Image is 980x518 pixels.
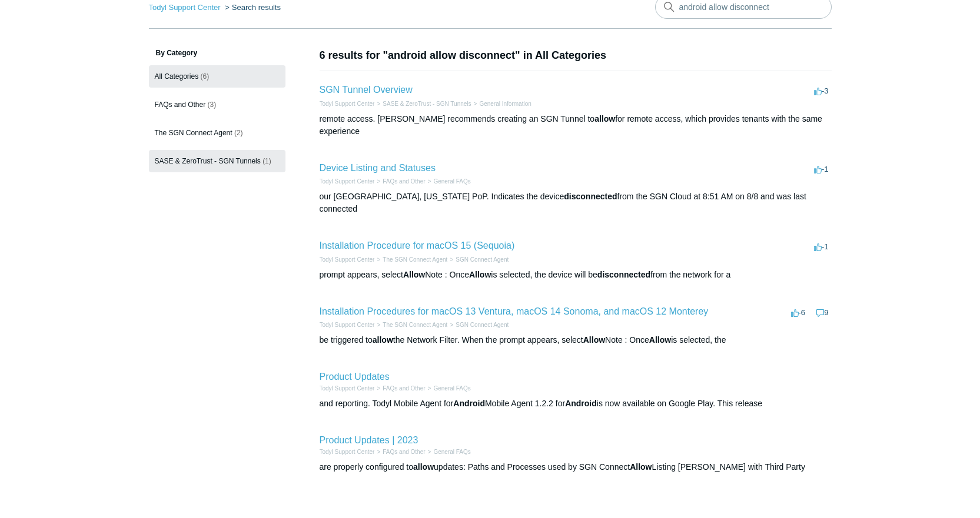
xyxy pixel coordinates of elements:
li: SGN Connect Agent [447,255,509,264]
span: -6 [791,308,806,317]
span: -1 [814,165,829,173]
span: (1) [263,157,271,165]
div: are properly configured to updates: Paths and Processes used by SGN Connect Listing [PERSON_NAME]... [320,461,832,473]
a: The SGN Connect Agent [383,322,447,328]
li: The SGN Connect Agent [374,320,447,329]
a: The SGN Connect Agent [383,256,447,263]
span: (6) [201,72,210,81]
em: allow [373,335,393,345]
li: SGN Connect Agent [447,320,509,329]
a: SGN Connect Agent [456,322,509,328]
li: FAQs and Other [374,447,425,456]
li: General FAQs [426,384,471,393]
li: Todyl Support Center [320,177,375,186]
a: SASE & ZeroTrust - SGN Tunnels (1) [149,150,285,172]
a: Installation Procedures for macOS 13 Ventura, macOS 14 Sonoma, and macOS 12 Monterey [320,306,709,316]
li: The SGN Connect Agent [374,255,447,264]
span: 9 [816,308,828,317]
a: Todyl Support Center [320,178,375,185]
em: Allow [403,270,425,279]
span: -1 [814,242,829,251]
div: our [GEOGRAPHIC_DATA], [US_STATE] PoP. Indicates the device from the SGN Cloud at 8:51 AM on 8/8 ... [320,191,832,215]
h1: 6 results for "android allow disconnect" in All Categories [320,48,832,64]
em: Android [565,399,597,408]
li: General Information [471,99,531,108]
a: FAQs and Other [383,449,425,455]
li: Todyl Support Center [320,447,375,456]
a: General FAQs [433,178,470,185]
em: disconnected [597,270,650,279]
span: (3) [208,101,217,109]
a: SGN Connect Agent [456,256,509,263]
li: Todyl Support Center [320,320,375,329]
a: SASE & ZeroTrust - SGN Tunnels [383,101,471,107]
div: prompt appears, select Note : Once is selected, the device will be from the network for a [320,269,832,281]
li: Todyl Support Center [320,255,375,264]
a: General FAQs [433,385,470,392]
span: The SGN Connect Agent [155,129,232,137]
a: Todyl Support Center [320,449,375,455]
span: All Categories [155,72,199,81]
a: Todyl Support Center [320,385,375,392]
li: FAQs and Other [374,177,425,186]
a: FAQs and Other [383,178,425,185]
a: The SGN Connect Agent (2) [149,122,285,144]
li: General FAQs [426,177,471,186]
h3: By Category [149,48,285,58]
a: SGN Tunnel Overview [320,85,413,95]
a: Product Updates | 2023 [320,435,418,445]
div: be triggered to the Network Filter. When the prompt appears, select Note : Once is selected, the [320,334,832,346]
a: Todyl Support Center [149,3,221,12]
li: Search results [222,3,281,12]
em: Android [453,399,485,408]
span: FAQs and Other [155,101,206,109]
a: Installation Procedure for macOS 15 (Sequoia) [320,240,515,250]
span: SASE & ZeroTrust - SGN Tunnels [155,157,261,165]
li: General FAQs [426,447,471,456]
a: Todyl Support Center [320,256,375,263]
a: General Information [479,101,531,107]
div: and reporting. Todyl Mobile Agent for Mobile Agent 1.2.2 for is now available on Google Play. Thi... [320,397,832,410]
a: Product Updates [320,372,390,382]
span: (2) [234,129,243,137]
a: General FAQs [433,449,470,455]
em: disconnected [564,192,617,201]
a: All Categories (6) [149,65,285,88]
a: Todyl Support Center [320,322,375,328]
li: Todyl Support Center [149,3,223,12]
li: SASE & ZeroTrust - SGN Tunnels [374,99,471,108]
a: Device Listing and Statuses [320,163,436,173]
em: Allow [469,270,491,279]
li: Todyl Support Center [320,384,375,393]
em: allow [413,462,434,472]
li: FAQs and Other [374,384,425,393]
li: Todyl Support Center [320,99,375,108]
div: remote access. [PERSON_NAME] recommends creating an SGN Tunnel to for remote access, which provid... [320,113,832,138]
em: Allow [583,335,605,345]
em: allow [594,114,615,123]
span: -3 [814,86,829,95]
a: FAQs and Other [383,385,425,392]
a: Todyl Support Center [320,101,375,107]
em: Allow [649,335,671,345]
em: Allow [630,462,652,472]
a: FAQs and Other (3) [149,93,285,116]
